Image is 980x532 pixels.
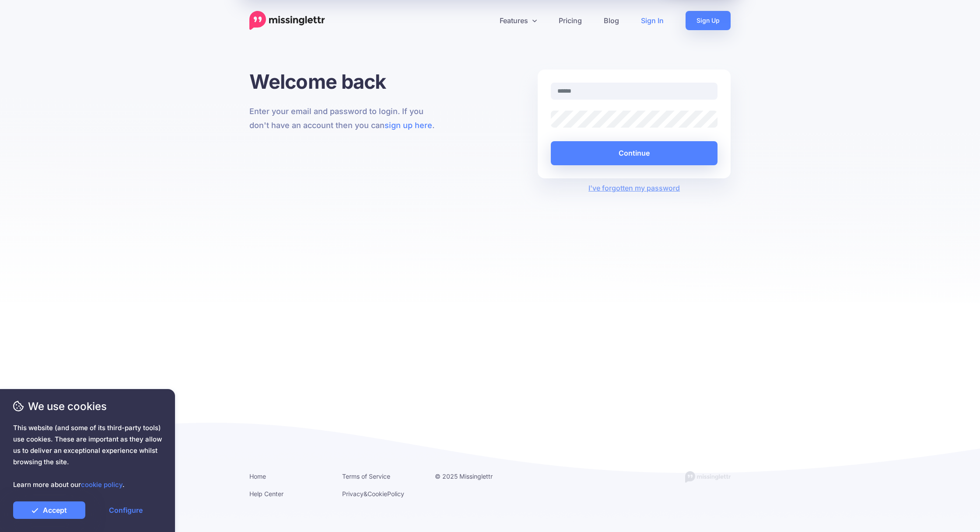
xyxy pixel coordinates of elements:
[342,473,390,480] a: Terms of Service
[548,11,593,30] a: Pricing
[249,473,266,480] a: Home
[90,501,162,519] a: Configure
[630,11,675,30] a: Sign In
[249,70,442,94] h1: Welcome back
[435,471,514,482] li: © 2025 Missinglettr
[385,121,432,130] a: sign up here
[81,480,122,489] a: cookie policy
[686,11,731,30] a: Sign Up
[588,184,680,192] a: I've forgotten my password
[489,11,548,30] a: Features
[249,490,283,497] a: Help Center
[367,490,387,497] a: Cookie
[13,501,85,519] a: Accept
[13,399,162,414] span: We use cookies
[13,422,162,490] span: This website (and some of its third-party tools) use cookies. These are important as they allow u...
[342,490,364,497] a: Privacy
[593,11,630,30] a: Blog
[551,141,717,165] button: Continue
[342,488,422,499] li: & Policy
[249,104,442,132] p: Enter your email and password to login. If you don't have an account then you can .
